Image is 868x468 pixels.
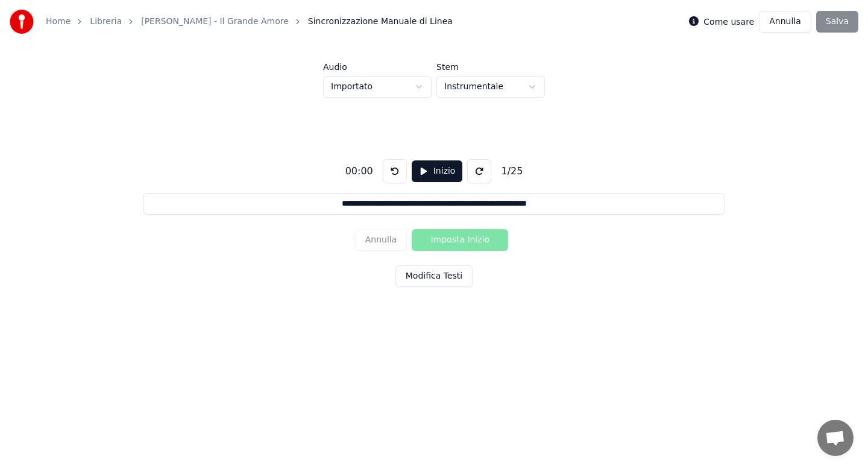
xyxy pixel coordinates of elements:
[703,17,754,26] label: Come usare
[46,16,453,28] nav: breadcrumb
[10,10,34,34] img: youka
[308,16,453,28] span: Sincronizzazione Manuale di Linea
[759,11,811,33] button: Annulla
[90,16,122,28] a: Libreria
[817,420,854,456] div: Aprire la chat
[436,63,545,71] label: Stem
[395,265,473,287] button: Modifica Testi
[141,16,289,28] a: [PERSON_NAME] - Il Grande Amore
[496,164,527,179] div: 1 / 25
[341,164,378,179] div: 00:00
[323,63,432,71] label: Audio
[46,16,71,28] a: Home
[412,160,463,182] button: Inizio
